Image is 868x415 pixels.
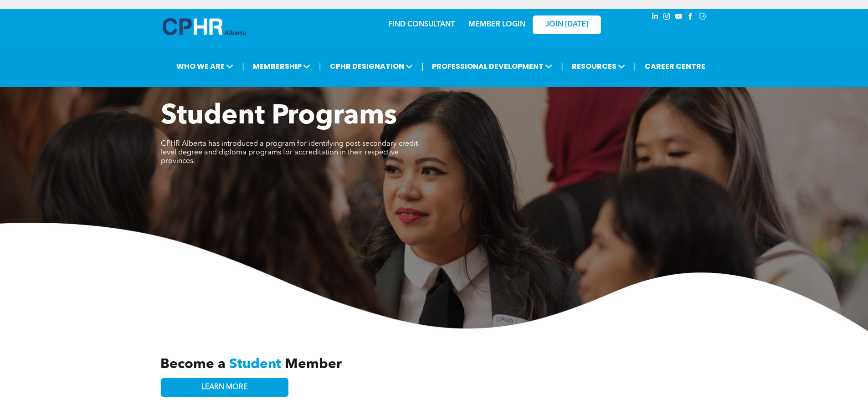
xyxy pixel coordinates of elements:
a: LEARN MORE [161,378,288,397]
span: JOIN [DATE] [545,20,588,29]
a: linkedin [650,11,660,24]
span: RESOURCES [569,58,628,75]
li: | [561,57,563,76]
li: | [421,57,424,76]
img: A blue and white logo for cp alberta [163,18,246,35]
span: Student Programs [161,103,397,130]
span: CPHR Alberta has introduced a program for identifying post-secondary credit-level degree and dipl... [161,140,420,165]
li: | [242,57,244,76]
span: WHO WE ARE [174,58,236,75]
span: CPHR DESIGNATION [327,58,416,75]
a: facebook [686,11,696,24]
span: PROFESSIONAL DEVELOPMENT [429,58,555,75]
a: Social network [698,11,708,24]
a: instagram [662,11,672,24]
a: FIND CONSULTANT [388,21,455,28]
a: MEMBER LOGIN [468,21,525,28]
span: Become a [160,358,226,371]
a: CAREER CENTRE [642,58,708,75]
span: LEARN MORE [201,383,247,392]
span: Student [229,358,281,371]
a: youtube [674,11,684,24]
li: | [634,57,636,76]
a: JOIN [DATE] [533,15,601,34]
span: Member [285,358,342,371]
span: MEMBERSHIP [250,58,313,75]
li: | [319,57,321,76]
